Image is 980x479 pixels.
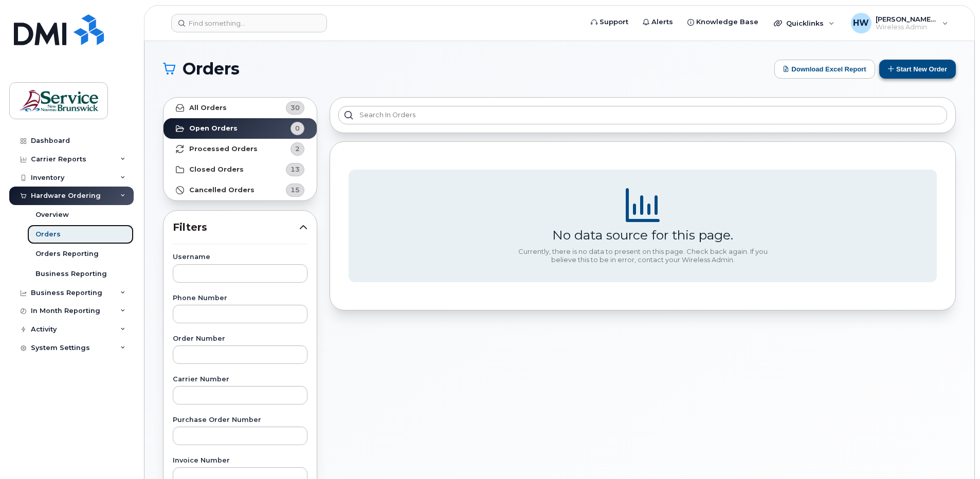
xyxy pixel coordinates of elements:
[173,295,307,302] label: Phone Number
[879,60,956,79] button: Start New Order
[774,60,875,79] button: Download Excel Report
[164,180,317,200] a: Cancelled Orders15
[173,457,307,464] label: Invoice Number
[189,104,227,112] strong: All Orders
[164,159,317,180] a: Closed Orders13
[173,336,307,342] label: Order Number
[189,186,255,194] strong: Cancelled Orders
[173,417,307,423] label: Purchase Order Number
[514,248,771,264] div: Currently, there is no data to present on this page. Check back again. If you believe this to be ...
[295,144,300,154] span: 2
[173,376,307,383] label: Carrier Number
[173,254,307,261] label: Username
[173,220,299,235] span: Filters
[189,165,244,174] strong: Closed Orders
[189,145,258,153] strong: Processed Orders
[183,61,240,77] span: Orders
[164,98,317,118] a: All Orders30
[291,164,300,174] span: 13
[295,123,300,133] span: 0
[291,103,300,113] span: 30
[189,124,238,133] strong: Open Orders
[164,139,317,159] a: Processed Orders2
[291,185,300,195] span: 15
[164,118,317,139] a: Open Orders0
[552,227,733,243] div: No data source for this page.
[338,106,947,124] input: Search in orders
